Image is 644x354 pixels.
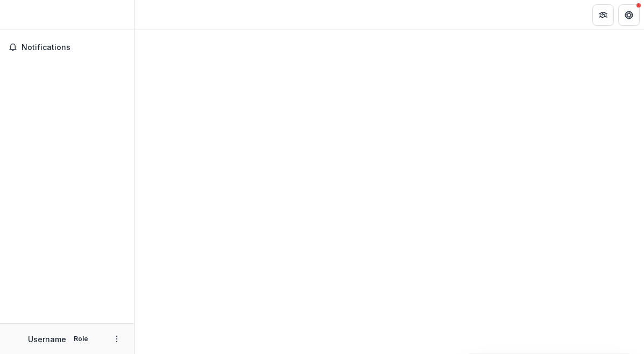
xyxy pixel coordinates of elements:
p: Role [70,334,91,344]
span: Notifications [22,43,125,52]
button: Notifications [4,39,130,56]
p: Username [28,334,66,345]
button: Partners [592,4,614,26]
button: Get Help [618,4,640,26]
button: More [110,332,123,345]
